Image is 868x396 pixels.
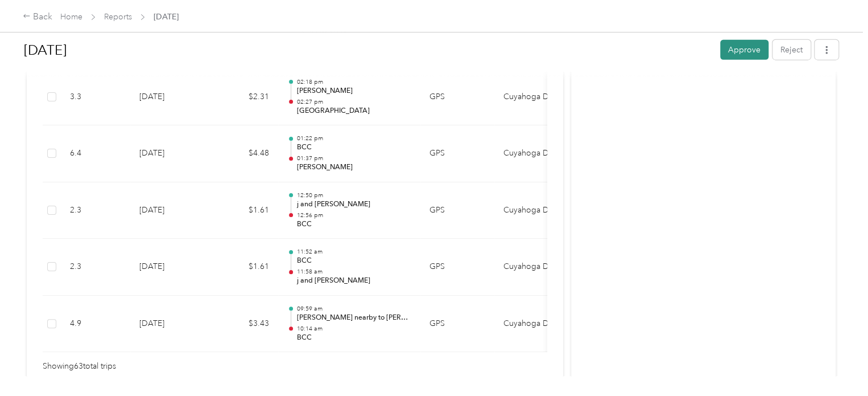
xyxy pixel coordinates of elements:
[130,125,210,182] td: [DATE]
[130,296,210,353] td: [DATE]
[296,313,411,323] p: [PERSON_NAME] nearby to [PERSON_NAME]
[61,296,130,353] td: 4.9
[494,239,580,296] td: Cuyahoga DD
[420,69,494,126] td: GPS
[210,239,278,296] td: $1.61
[772,40,811,60] button: Reject
[494,69,580,126] td: Cuyahoga DD
[296,154,411,162] p: 01:37 pm
[210,296,278,353] td: $3.43
[296,86,411,96] p: [PERSON_NAME]
[296,191,411,199] p: 12:50 pm
[296,256,411,266] p: BCC
[23,10,52,24] div: Back
[296,219,411,230] p: BCC
[296,199,411,210] p: j and [PERSON_NAME]
[296,134,411,142] p: 01:22 pm
[154,11,179,23] span: [DATE]
[804,332,868,396] iframe: Everlance-gr Chat Button Frame
[494,296,580,353] td: Cuyahoga DD
[210,69,278,126] td: $2.31
[296,325,411,333] p: 10:14 am
[43,360,116,373] span: Showing 63 total trips
[60,12,82,22] a: Home
[420,125,494,182] td: GPS
[720,40,768,60] button: Approve
[296,211,411,219] p: 12:56 pm
[296,268,411,276] p: 11:58 am
[420,296,494,353] td: GPS
[24,36,712,64] h1: Jul 2025
[210,182,278,239] td: $1.61
[420,182,494,239] td: GPS
[296,78,411,86] p: 02:18 pm
[296,248,411,256] p: 11:52 am
[494,125,580,182] td: Cuyahoga DD
[130,182,210,239] td: [DATE]
[61,239,130,296] td: 2.3
[296,305,411,313] p: 09:59 am
[130,239,210,296] td: [DATE]
[494,182,580,239] td: Cuyahoga DD
[296,98,411,106] p: 02:27 pm
[296,142,411,153] p: BCC
[210,125,278,182] td: $4.48
[61,69,130,126] td: 3.3
[296,276,411,286] p: j and [PERSON_NAME]
[296,162,411,173] p: [PERSON_NAME]
[104,12,132,22] a: Reports
[296,106,411,116] p: [GEOGRAPHIC_DATA]
[420,239,494,296] td: GPS
[61,182,130,239] td: 2.3
[61,125,130,182] td: 6.4
[130,69,210,126] td: [DATE]
[296,333,411,343] p: BCC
